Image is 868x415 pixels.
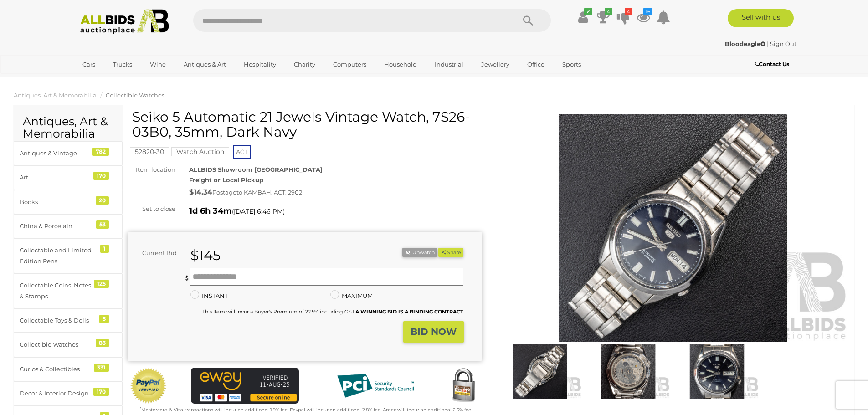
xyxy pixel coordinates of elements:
a: 16 [637,9,650,26]
a: Computers [327,57,372,72]
img: Official PayPal Seal [130,368,167,404]
a: Trucks [107,57,138,72]
a: Watch Auction [171,148,229,155]
li: Unwatch this item [402,248,437,257]
div: Antiques & Vintage [20,148,95,159]
span: ( ) [232,208,285,215]
i: 16 [643,8,652,15]
h2: Antiques, Art & Memorabilia [23,115,113,140]
i: 4 [625,8,632,15]
a: Cars [77,57,101,72]
div: 331 [94,364,109,372]
small: This Item will incur a Buyer's Premium of 22.5% including GST. [202,308,463,315]
img: Allbids.com.au [75,9,174,34]
img: Secured by Rapid SSL [445,368,482,404]
img: Seiko 5 Automatic 21 Jewels Vintage Watch, 7S26-03B0, 35mm, Dark Navy [675,344,759,399]
a: Curios & Collectibles 331 [14,357,123,381]
a: Collectable Toys & Dolls 5 [14,308,123,333]
a: Collectible Watches 83 [14,333,123,357]
strong: $14.34 [189,188,212,196]
div: 782 [92,148,109,156]
span: to KAMBAH, ACT, 2902 [236,189,302,196]
a: Bloodeagle [725,40,767,47]
i: ✔ [584,8,592,15]
img: eWAY Payment Gateway [191,368,299,404]
strong: Freight or Local Pickup [189,176,263,184]
a: Collectable Coins, Notes & Stamps 125 [14,273,123,308]
a: Decor & Interior Design 170 [14,381,123,405]
button: BID NOW [403,321,464,343]
a: Art 170 [14,165,123,190]
a: Books 20 [14,190,123,214]
div: 170 [93,388,109,396]
img: Seiko 5 Automatic 21 Jewels Vintage Watch, 7S26-03B0, 35mm, Dark Navy [498,344,582,399]
div: 5 [99,315,109,323]
div: Collectable Coins, Notes & Stamps [20,280,95,302]
div: 53 [96,220,109,229]
button: Unwatch [402,248,437,257]
div: 1 [100,245,109,253]
a: Jewellery [475,57,515,72]
button: Search [505,9,551,32]
div: China & Porcelain [20,221,95,231]
a: Wine [144,57,172,72]
a: [GEOGRAPHIC_DATA] [77,72,153,87]
a: Collectible Watches [106,92,164,99]
a: ✔ [576,9,590,26]
a: Charity [288,57,321,72]
img: Seiko 5 Automatic 21 Jewels Vintage Watch, 7S26-03B0, 35mm, Dark Navy [586,344,670,399]
small: Mastercard & Visa transactions will incur an additional 1.9% fee. Paypal will incur an additional... [140,407,472,413]
div: Collectible Watches [20,339,95,350]
a: Sell with us [728,9,794,27]
a: Industrial [429,57,469,72]
div: 83 [96,339,109,347]
div: 20 [96,196,109,205]
strong: $145 [190,247,221,264]
a: Contact Us [755,59,791,69]
mark: 52820-30 [130,147,169,156]
a: 4 [616,9,630,26]
a: China & Porcelain 53 [14,214,123,238]
a: 52820-30 [130,148,169,155]
a: Antiques & Art [178,57,232,72]
a: Antiques & Vintage 782 [14,141,123,165]
div: Collectable and Limited Edition Pens [20,245,95,266]
div: Decor & Interior Design [20,388,95,399]
h1: Seiko 5 Automatic 21 Jewels Vintage Watch, 7S26-03B0, 35mm, Dark Navy [132,109,480,139]
div: Set to close [121,204,182,214]
img: Seiko 5 Automatic 21 Jewels Vintage Watch, 7S26-03B0, 35mm, Dark Navy [496,114,850,342]
div: Curios & Collectibles [20,364,95,374]
button: Share [438,248,463,257]
b: A WINNING BID IS A BINDING CONTRACT [355,308,463,315]
a: Sign Out [770,40,796,47]
a: Household [378,57,423,72]
strong: BID NOW [411,326,457,337]
div: Art [20,172,95,183]
label: MAXIMUM [330,291,373,301]
div: Item location [121,164,182,175]
strong: 1d 6h 34m [189,206,232,216]
img: PCI DSS compliant [330,368,421,404]
a: 4 [596,9,610,26]
div: Current Bid [128,248,184,258]
b: Contact Us [755,61,789,67]
div: 125 [94,280,109,288]
a: Office [521,57,550,72]
a: Sports [556,57,587,72]
span: [DATE] 6:46 PM [234,207,283,215]
strong: ALLBIDS Showroom [GEOGRAPHIC_DATA] [189,166,323,173]
label: INSTANT [190,291,228,301]
a: Hospitality [238,57,282,72]
strong: Bloodeagle [725,40,765,47]
a: Antiques, Art & Memorabilia [14,92,97,99]
div: 170 [93,172,109,180]
span: ACT [233,145,251,159]
div: Postage [189,186,482,199]
a: Collectable and Limited Edition Pens 1 [14,238,123,273]
i: 4 [605,8,612,15]
div: Collectable Toys & Dolls [20,315,95,326]
span: | [767,40,769,47]
mark: Watch Auction [171,147,229,156]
